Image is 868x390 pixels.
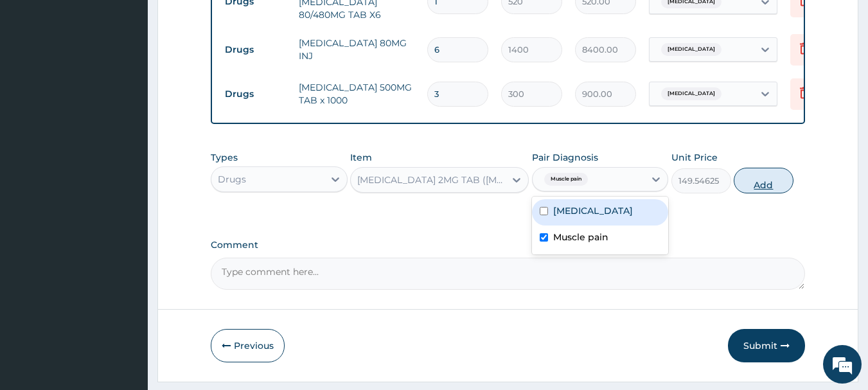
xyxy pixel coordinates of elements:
[67,72,216,89] div: Chat with us now
[218,82,292,106] td: Drugs
[532,151,598,164] label: Pair Diagnosis
[544,173,588,186] span: Muscle pain
[211,6,242,37] div: Minimize live chat window
[357,173,506,186] div: [MEDICAL_DATA] 2MG TAB ([MEDICAL_DATA])
[734,168,793,193] button: Add
[218,173,246,186] div: Drugs
[292,75,421,113] td: [MEDICAL_DATA] 500MG TAB x 1000
[661,87,722,100] span: [MEDICAL_DATA]
[661,43,722,56] span: [MEDICAL_DATA]
[75,114,177,244] span: We're online!
[671,151,718,164] label: Unit Price
[553,231,608,244] label: Muscle pain
[24,64,52,96] img: d_794563401_company_1708531726252_794563401
[728,329,805,362] button: Submit
[6,256,245,301] textarea: Type your message and hit 'Enter'
[211,329,285,362] button: Previous
[211,240,806,251] label: Comment
[553,204,633,217] label: [MEDICAL_DATA]
[218,38,292,62] td: Drugs
[350,151,372,164] label: Item
[211,152,238,163] label: Types
[292,30,421,69] td: [MEDICAL_DATA] 80MG INJ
